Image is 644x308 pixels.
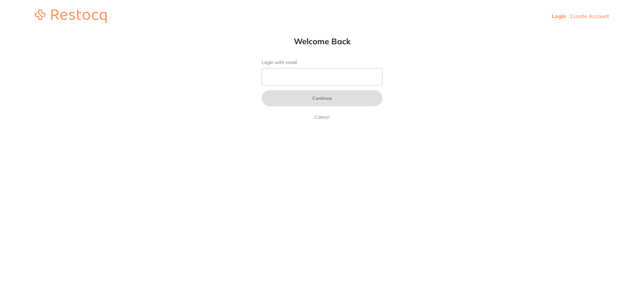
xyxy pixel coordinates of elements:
[570,13,609,19] a: Create Account
[248,36,396,46] h1: Welcome Back
[262,90,382,106] button: Continue
[313,113,331,121] a: Cancel
[552,13,566,19] a: Login
[35,9,107,23] img: restocq_logo.svg
[262,60,382,65] label: Login with email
